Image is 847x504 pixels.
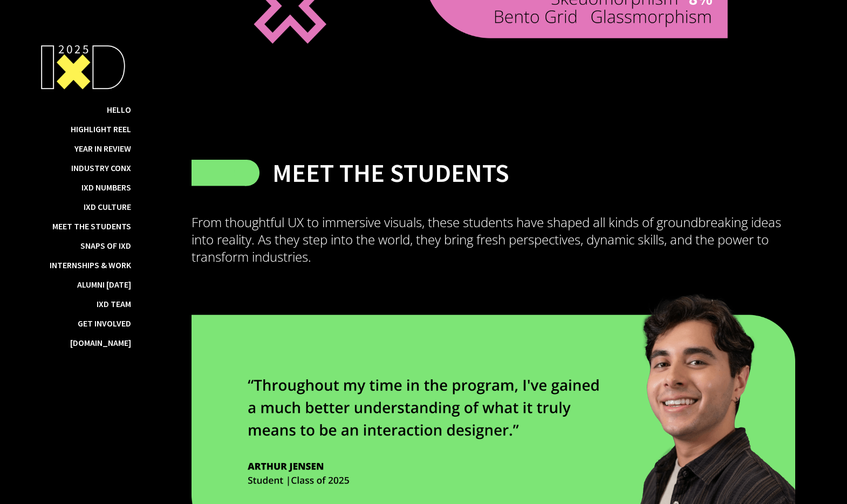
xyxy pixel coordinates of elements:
[50,260,131,270] a: Internships & Work
[272,158,509,188] h2: Meet The Students
[71,162,131,173] a: Industry ConX
[71,124,131,134] a: Highlight Reel
[107,104,131,115] a: Hello
[78,318,131,329] a: Get Involved
[81,182,131,193] a: IxD Numbers
[97,298,131,309] a: IxD Team
[74,143,131,154] a: Year in Review
[192,214,795,265] p: From thoughtful UX to immersive visuals, these students have shaped all kinds of groundbreaking i...
[77,279,131,290] a: Alumni [DATE]
[80,240,131,251] a: Snaps of IxD
[84,201,131,212] a: IxD Culture
[52,221,131,231] a: Meet the Students
[70,337,131,348] a: [DOMAIN_NAME]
